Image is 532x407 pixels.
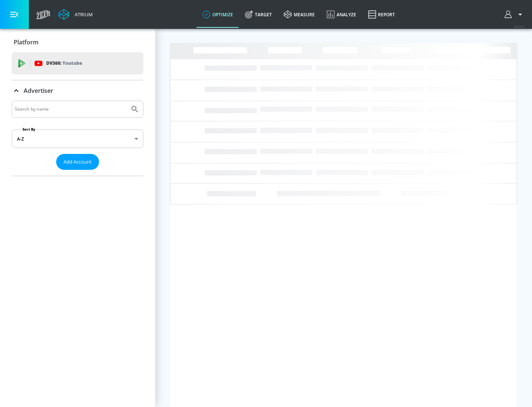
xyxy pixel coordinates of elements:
a: optimize [197,1,239,28]
p: Youtube [62,59,82,67]
a: Target [239,1,278,28]
p: Advertiser [24,87,53,95]
div: Advertiser [12,80,143,101]
button: Add Account [56,154,99,170]
label: Sort By [21,127,37,132]
span: v 4.25.2 [514,24,525,28]
a: Report [362,1,401,28]
div: DV360: Youtube [12,52,143,74]
div: Atrium [72,11,93,18]
a: Analyze [321,1,362,28]
nav: list of Advertiser [12,170,143,176]
div: Platform [12,32,143,53]
p: Platform [14,38,38,46]
a: measure [278,1,321,28]
div: A-Z [12,129,143,148]
p: DV360: [46,59,82,67]
span: Add Account [64,158,92,166]
div: Advertiser [12,101,143,176]
a: Atrium [58,9,93,20]
input: Search by name [15,104,127,114]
